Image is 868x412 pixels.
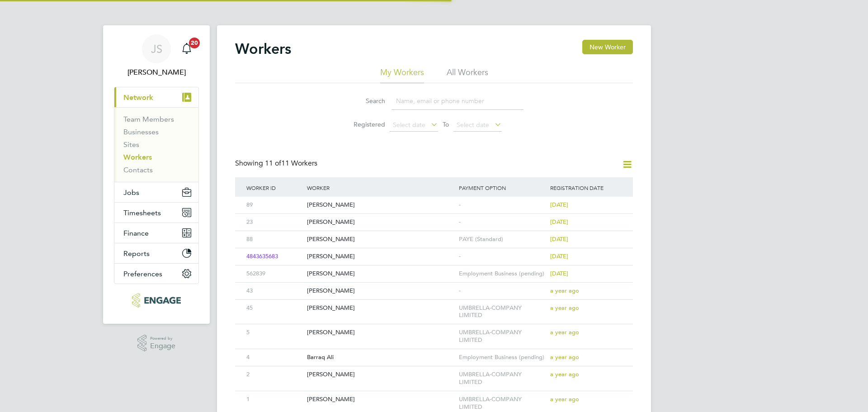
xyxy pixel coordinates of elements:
[114,293,199,308] a: Go to home page
[550,395,579,403] span: a year ago
[137,335,176,352] a: Powered byEngage
[114,34,199,78] a: JS[PERSON_NAME]
[123,229,149,237] span: Finance
[550,353,579,361] span: a year ago
[457,231,548,248] div: PAYE (Standard)
[244,231,624,238] a: 88[PERSON_NAME]PAYE (Standard)[DATE]
[550,218,568,226] span: [DATE]
[123,140,139,149] a: Sites
[550,370,579,378] span: a year ago
[447,67,488,83] li: All Workers
[244,196,624,204] a: 89[PERSON_NAME]-[DATE]
[244,391,624,398] a: 1[PERSON_NAME]UMBRELLA-COMPANY LIMITEDa year ago
[457,121,489,129] span: Select date
[440,118,452,130] span: To
[305,283,457,299] div: [PERSON_NAME]
[123,128,159,136] a: Businesses
[244,248,624,256] a: 4843635683 [PERSON_NAME]-[DATE]
[392,92,524,110] input: Name, email or phone number
[380,67,424,83] li: My Workers
[244,197,305,213] div: 89
[305,177,457,198] div: Worker
[123,270,162,278] span: Preferences
[305,324,457,341] div: [PERSON_NAME]
[457,197,548,213] div: -
[265,159,281,168] span: 11 of
[548,177,624,198] div: Registration Date
[305,349,457,366] div: Barraq Ali
[244,214,305,231] div: 23
[244,349,624,356] a: 4Barraq AliEmployment Business (pending)a year ago
[246,253,278,260] span: 4843635683
[244,366,624,374] a: 2[PERSON_NAME]UMBRELLA-COMPANY LIMITEDa year ago
[244,282,624,290] a: 43[PERSON_NAME]-a year ago
[305,231,457,248] div: [PERSON_NAME]
[550,287,579,294] span: a year ago
[123,249,150,258] span: Reports
[457,366,548,391] div: UMBRELLA-COMPANY LIMITED
[550,252,568,260] span: [DATE]
[305,214,457,231] div: [PERSON_NAME]
[114,67,199,78] span: Jake Smith
[151,43,162,55] span: JS
[344,97,385,105] label: Search
[150,335,175,342] span: Powered by
[244,265,305,282] div: 562839
[114,264,198,284] button: Preferences
[235,159,319,168] div: Showing
[123,93,153,102] span: Network
[344,120,385,128] label: Registered
[114,223,198,243] button: Finance
[132,293,180,308] img: provision-recruitment-logo-retina.png
[457,265,548,282] div: Employment Business (pending)
[457,283,548,299] div: -
[114,203,198,223] button: Timesheets
[244,300,305,317] div: 45
[114,182,198,202] button: Jobs
[123,166,153,174] a: Contacts
[123,188,139,197] span: Jobs
[457,349,548,366] div: Employment Business (pending)
[457,177,548,198] div: Payment Option
[457,214,548,231] div: -
[550,270,568,277] span: [DATE]
[393,121,425,129] span: Select date
[457,248,548,265] div: -
[550,328,579,336] span: a year ago
[114,87,198,107] button: Network
[103,25,210,324] nav: Main navigation
[150,342,175,350] span: Engage
[244,366,305,383] div: 2
[244,349,305,366] div: 4
[244,283,305,299] div: 43
[550,235,568,243] span: [DATE]
[235,40,291,58] h2: Workers
[123,115,174,123] a: Team Members
[305,265,457,282] div: [PERSON_NAME]
[123,153,152,161] a: Workers
[305,391,457,408] div: [PERSON_NAME]
[114,107,198,182] div: Network
[550,201,568,208] span: [DATE]
[305,300,457,317] div: [PERSON_NAME]
[244,391,305,408] div: 1
[305,248,457,265] div: [PERSON_NAME]
[244,213,624,221] a: 23[PERSON_NAME]-[DATE]
[123,208,161,217] span: Timesheets
[305,366,457,383] div: [PERSON_NAME]
[178,34,196,63] a: 20
[244,177,305,198] div: Worker ID
[244,324,624,331] a: 5[PERSON_NAME]UMBRELLA-COMPANY LIMITEDa year ago
[582,40,633,54] button: New Worker
[189,38,200,48] span: 20
[457,300,548,324] div: UMBRELLA-COMPANY LIMITED
[244,324,305,341] div: 5
[244,265,624,273] a: 562839[PERSON_NAME]Employment Business (pending)[DATE]
[244,231,305,248] div: 88
[265,159,317,168] span: 11 Workers
[114,243,198,263] button: Reports
[550,304,579,312] span: a year ago
[457,324,548,349] div: UMBRELLA-COMPANY LIMITED
[305,197,457,213] div: [PERSON_NAME]
[244,299,624,307] a: 45[PERSON_NAME]UMBRELLA-COMPANY LIMITEDa year ago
